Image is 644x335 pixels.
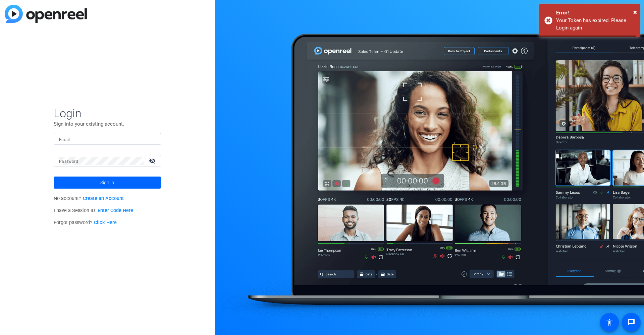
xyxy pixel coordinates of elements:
[94,220,117,225] a: Click Here
[633,7,637,17] button: Close
[54,208,133,213] span: I have a Session ID.
[5,5,87,23] img: blue-gradient.svg
[59,135,156,143] input: Enter Email Address
[59,159,78,164] mat-label: Password
[54,220,117,225] span: Forgot password?
[556,17,635,32] div: Your Token has expired. Please Login again
[59,137,70,142] mat-label: Email
[100,174,114,191] span: Sign in
[145,156,161,165] mat-icon: visibility_off
[83,196,124,201] a: Create an Account
[627,318,635,326] mat-icon: message
[605,318,613,326] mat-icon: accessibility
[54,106,161,120] span: Login
[54,177,161,189] button: Sign in
[633,8,637,16] span: ×
[98,208,133,213] a: Enter Code Here
[556,9,635,17] div: Error!
[54,120,161,128] p: Sign into your existing account.
[54,196,124,201] span: No account?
